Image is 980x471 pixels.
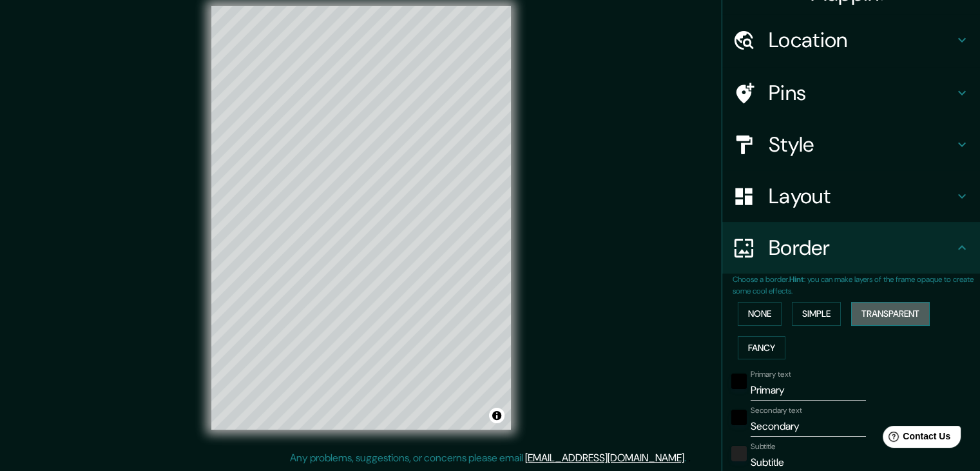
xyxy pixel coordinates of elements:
button: None [738,302,782,326]
h4: Style [769,132,954,157]
label: Secondary text [751,405,802,416]
h4: Border [769,235,954,261]
a: [EMAIL_ADDRESS][DOMAIN_NAME] [525,451,684,465]
label: Primary text [751,369,791,380]
div: . [686,450,688,466]
div: Location [722,14,980,66]
button: black [731,410,747,425]
button: black [731,374,747,389]
h4: Pins [769,80,954,106]
h4: Layout [769,183,954,209]
p: Any problems, suggestions, or concerns please email . [290,450,686,466]
h4: Location [769,27,954,53]
button: Simple [792,302,841,326]
p: Choose a border. : you can make layers of the frame opaque to create some cool effects. [733,274,980,297]
button: Transparent [851,302,930,326]
button: color-222222 [731,446,747,461]
div: Pins [722,67,980,119]
iframe: Help widget launcher [865,421,966,457]
div: Border [722,222,980,274]
button: Fancy [738,336,785,360]
button: Toggle attribution [489,408,504,423]
div: Style [722,119,980,170]
div: Layout [722,170,980,222]
b: Hint [789,274,804,285]
div: . [688,450,691,466]
label: Subtitle [751,441,776,452]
